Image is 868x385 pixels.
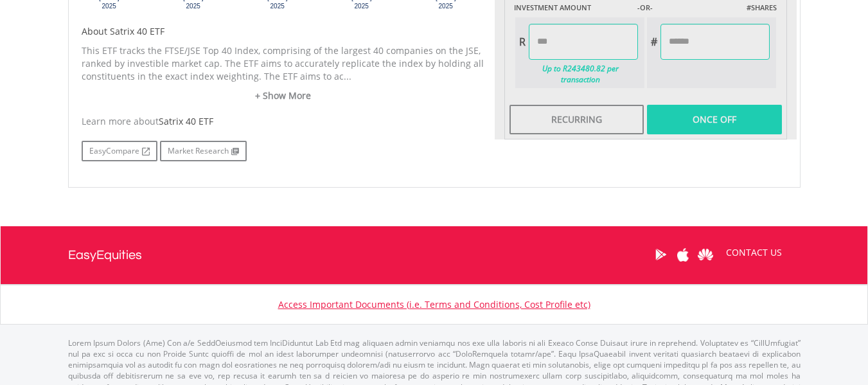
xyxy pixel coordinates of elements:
a: CONTACT US [717,235,791,271]
a: EasyCompare [82,141,157,161]
a: Huawei [695,235,717,274]
a: Access Important Documents (i.e. Terms and Conditions, Cost Profile etc) [278,298,590,310]
a: Apple [672,235,695,274]
h5: About Satrix 40 ETF [82,25,485,38]
div: Learn more about [82,115,485,128]
a: EasyEquities [68,226,142,284]
span: Satrix 40 ETF [159,115,213,127]
a: Google Play [650,235,672,274]
p: This ETF tracks the FTSE/JSE Top 40 Index, comprising of the largest 40 companies on the JSE, ran... [82,44,485,83]
a: + Show More [82,89,485,102]
a: Market Research [160,141,247,161]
